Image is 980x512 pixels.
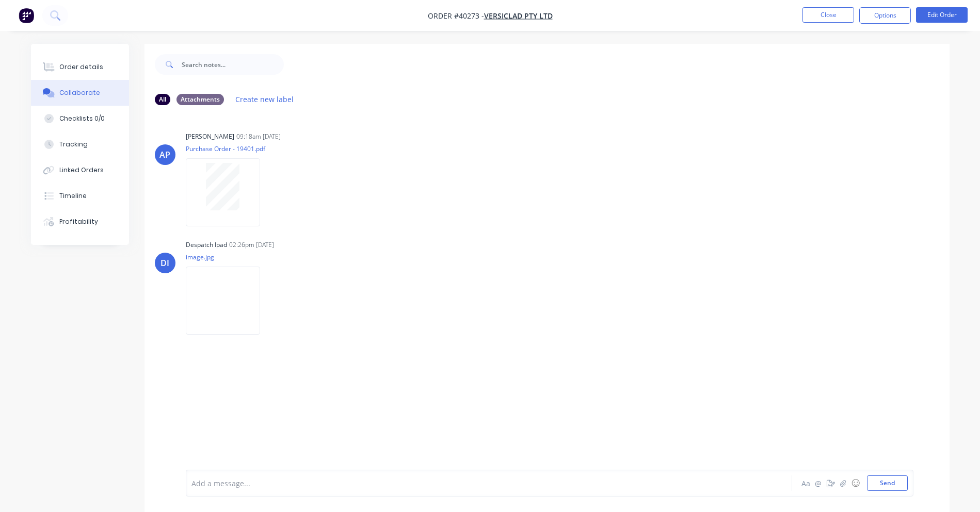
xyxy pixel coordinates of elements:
[176,94,224,105] div: Attachments
[31,131,129,157] button: Tracking
[159,148,170,161] div: AP
[31,106,129,131] button: Checklists 0/0
[186,240,227,250] div: Despatch Ipad
[31,209,129,235] button: Profitability
[31,157,129,183] button: Linked Orders
[59,114,105,123] div: Checklists 0/0
[229,240,274,250] div: 02:26pm [DATE]
[160,257,169,269] div: DI
[155,94,170,105] div: All
[859,7,911,24] button: Options
[230,92,299,106] button: Create new label
[186,132,234,141] div: [PERSON_NAME]
[31,183,129,209] button: Timeline
[236,132,281,141] div: 09:18am [DATE]
[59,217,98,226] div: Profitability
[428,11,484,21] span: Order #40273 -
[59,166,104,175] div: Linked Orders
[867,475,908,491] button: Send
[186,144,270,153] p: Purchase Order - 19401.pdf
[484,11,553,21] a: VERSICLAD PTY LTD
[59,62,103,72] div: Order details
[186,253,270,261] p: image.jpg
[31,80,129,106] button: Collaborate
[916,7,968,23] button: Edit Order
[59,140,88,149] div: Tracking
[812,477,825,489] button: @
[800,477,812,489] button: Aa
[849,477,862,489] button: ☺
[59,88,100,97] div: Collaborate
[802,7,854,23] button: Close
[182,54,284,75] input: Search notes...
[19,8,34,23] img: Factory
[59,191,87,201] div: Timeline
[31,54,129,80] button: Order details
